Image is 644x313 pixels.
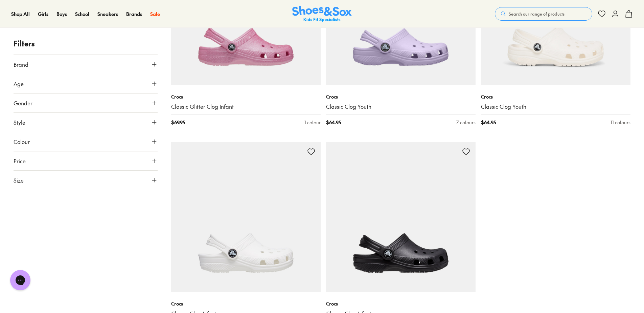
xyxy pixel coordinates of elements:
[14,80,24,88] span: Age
[481,103,630,110] a: Classic Clog Youth
[611,119,630,126] div: 11 colours
[14,157,26,165] span: Price
[304,119,321,126] div: 1 colour
[14,138,30,146] span: Colour
[509,11,565,17] span: Search our range of products
[292,6,352,22] a: Shoes & Sox
[14,55,158,74] button: Brand
[14,60,28,68] span: Brand
[495,7,592,21] button: Search our range of products
[456,119,476,126] div: 7 colours
[14,176,24,184] span: Size
[481,119,496,126] span: $ 64.95
[171,93,321,100] p: Crocs
[326,119,341,126] span: $ 64.95
[14,99,32,107] span: Gender
[14,171,158,190] button: Size
[14,151,158,170] button: Price
[14,74,158,93] button: Age
[171,103,321,110] a: Classic Glitter Clog Infant
[150,11,160,18] a: Sale
[481,93,630,100] p: Crocs
[97,11,118,18] a: Sneakers
[14,93,158,112] button: Gender
[326,300,476,307] p: Crocs
[326,93,476,100] p: Crocs
[171,300,321,307] p: Crocs
[75,11,89,18] a: School
[38,11,48,18] a: Girls
[171,119,185,126] span: $ 69.95
[326,103,476,110] a: Classic Clog Youth
[14,113,158,132] button: Style
[126,11,142,18] a: Brands
[14,38,158,49] p: Filters
[14,118,25,126] span: Style
[14,132,158,151] button: Colour
[7,268,34,293] iframe: Gorgias live chat messenger
[11,11,30,18] a: Shop All
[56,11,67,18] a: Boys
[292,6,352,22] img: SNS_Logo_Responsive.svg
